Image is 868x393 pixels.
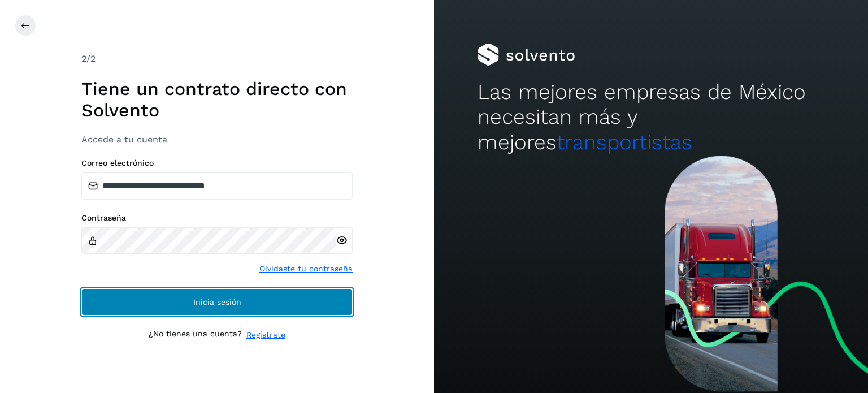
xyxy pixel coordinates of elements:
button: Inicia sesión [81,288,353,316]
span: transportistas [557,130,692,154]
div: /2 [81,52,353,66]
p: ¿No tienes una cuenta? [149,329,242,341]
label: Contraseña [81,213,353,223]
h1: Tiene un contrato directo con Solvento [81,78,353,122]
a: Olvidaste tu contraseña [259,263,353,275]
a: Regístrate [246,329,285,341]
span: 2 [81,53,86,64]
label: Correo electrónico [81,158,353,168]
span: Inicia sesión [193,298,241,306]
h3: Accede a tu cuenta [81,134,353,145]
h2: Las mejores empresas de México necesitan más y mejores [478,80,824,155]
